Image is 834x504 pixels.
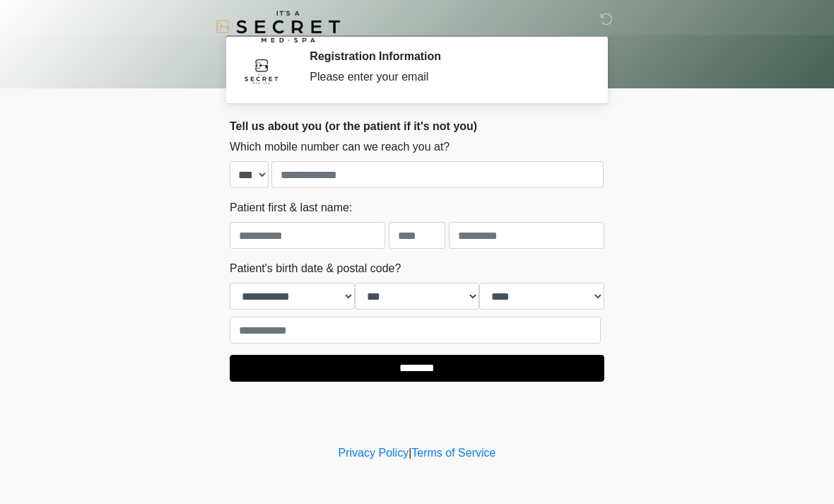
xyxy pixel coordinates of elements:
[310,49,583,63] h2: Registration Information
[216,11,340,42] img: It's A Secret Med Spa Logo
[240,49,283,92] img: Agent Avatar
[230,119,604,133] h2: Tell us about you (or the patient if it's not you)
[230,139,450,156] label: Which mobile number can we reach you at?
[230,199,352,216] label: Patient first & last name:
[310,69,583,86] div: Please enter your email
[339,447,409,459] a: Privacy Policy
[409,447,411,459] a: |
[411,447,495,459] a: Terms of Service
[230,260,401,277] label: Patient's birth date & postal code?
